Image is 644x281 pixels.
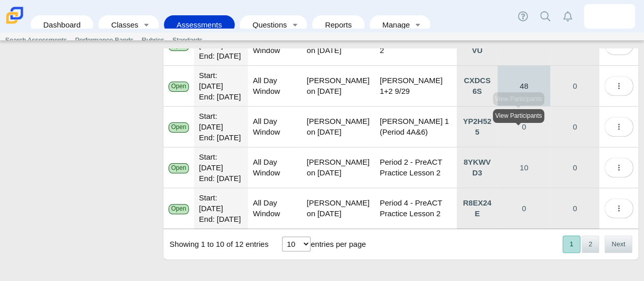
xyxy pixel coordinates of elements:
[4,19,25,28] a: Carmen School of Science & Technology
[375,66,457,107] td: [PERSON_NAME] 1+2 9/29
[584,4,635,29] a: gerrit.mulder.oKQmOA
[493,92,545,106] div: View Participants
[550,66,599,106] a: Manage Sharing
[562,236,632,252] nav: pagination
[301,188,374,229] td: [PERSON_NAME] on [DATE]
[457,107,497,147] a: Click to Expand
[194,66,248,107] td: Start: [DATE] End: [DATE]
[601,8,618,24] img: gerrit.mulder.oKQmOA
[139,15,154,34] a: Toggle expanded
[604,158,633,177] button: More options
[36,15,88,34] a: Dashboard
[163,229,268,260] div: Showing 1 to 10 of 12 entries
[1,33,71,48] a: Search Assessments
[604,76,633,96] button: More options
[288,15,302,34] a: Toggle expanded
[169,82,189,91] div: Open
[497,66,550,106] a: View Participants
[550,188,599,228] a: Manage Sharing
[248,107,302,147] td: All Day Window
[375,107,457,147] td: [PERSON_NAME] 1 (Period 4A&6)
[301,147,374,188] td: [PERSON_NAME] on [DATE]
[493,109,545,123] div: View Participants
[375,15,411,34] a: Manage
[168,33,206,48] a: Standards
[301,66,374,107] td: [PERSON_NAME] on [DATE]
[563,236,580,252] button: 1
[169,204,189,214] div: Open
[411,15,425,34] a: Toggle expanded
[497,147,550,188] a: View Participants
[194,188,248,229] td: Start: [DATE] End: [DATE]
[457,188,497,228] a: Click to Expand
[604,117,633,137] button: More options
[245,15,288,34] a: Questions
[248,188,302,229] td: All Day Window
[457,66,497,106] a: Click to Expand
[550,107,599,147] a: Manage Sharing
[311,240,366,248] label: entries per page
[248,147,302,188] td: All Day Window
[556,5,579,28] a: Alerts
[497,188,550,228] a: View Participants
[169,163,189,173] div: Open
[248,66,302,107] td: All Day Window
[194,107,248,147] td: Start: [DATE] End: [DATE]
[301,107,374,147] td: [PERSON_NAME] on [DATE]
[550,147,599,188] a: Manage Sharing
[375,188,457,229] td: Period 4 - PreACT Practice Lesson 2
[581,236,599,252] button: 2
[4,5,25,26] img: Carmen School of Science & Technology
[137,33,168,48] a: Rubrics
[194,147,248,188] td: Start: [DATE] End: [DATE]
[317,15,359,34] a: Reports
[169,15,230,34] a: Assessments
[71,33,137,48] a: Performance Bands
[497,107,550,147] a: View Participants
[375,147,457,188] td: Period 2 - PreACT Practice Lesson 2
[103,15,139,34] a: Classes
[169,122,189,132] div: Open
[604,198,633,218] button: More options
[457,147,497,188] a: Click to Expand
[604,236,632,252] button: Next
